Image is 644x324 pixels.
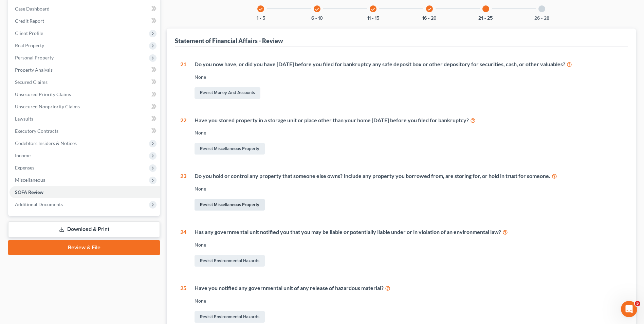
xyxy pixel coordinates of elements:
[195,241,622,248] div: None
[195,172,622,180] div: Do you hold or control any property that someone else owns? Include any property you borrowed fro...
[15,79,48,85] span: Secured Claims
[10,76,160,88] a: Secured Claims
[195,228,622,236] div: Has any governmental unit notified you that you may be liable or potentially liable under or in v...
[15,30,43,36] span: Client Profile
[15,116,33,122] span: Lawsuits
[195,87,260,99] a: Revisit Money and Accounts
[15,6,50,12] span: Case Dashboard
[195,74,622,80] div: None
[257,16,265,21] button: 1 - 5
[422,16,437,21] button: 16 - 20
[15,18,44,24] span: Credit Report
[10,15,160,27] a: Credit Report
[195,284,622,292] div: Have you notified any governmental unit of any release of hazardous material?
[258,7,263,12] i: check
[180,60,186,100] div: 21
[195,129,622,136] div: None
[10,101,160,113] a: Unsecured Nonpriority Claims
[195,143,265,155] a: Revisit Miscellaneous Property
[15,201,63,207] span: Additional Documents
[10,125,160,137] a: Executory Contracts
[367,16,379,21] button: 11 - 15
[10,113,160,125] a: Lawsuits
[195,199,265,211] a: Revisit Miscellaneous Property
[195,60,622,68] div: Do you now have, or did you have [DATE] before you filed for bankruptcy any safe deposit box or o...
[15,140,77,146] span: Codebtors Insiders & Notices
[15,189,43,195] span: SOFA Review
[195,116,622,124] div: Have you stored property in a storage unit or place other than your home [DATE] before you filed ...
[15,128,58,134] span: Executory Contracts
[195,255,265,267] a: Revisit Environmental Hazards
[315,7,319,12] i: check
[10,64,160,76] a: Property Analysis
[427,7,432,12] i: check
[15,91,71,97] span: Unsecured Priority Claims
[10,3,160,15] a: Case Dashboard
[15,104,80,109] span: Unsecured Nonpriority Claims
[534,16,549,21] button: 26 - 28
[15,67,53,73] span: Property Analysis
[15,42,44,48] span: Real Property
[8,221,160,237] a: Download & Print
[311,16,323,21] button: 6 - 10
[195,185,622,192] div: None
[195,298,622,304] div: None
[180,172,186,212] div: 23
[195,311,265,323] a: Revisit Environmental Hazards
[15,152,31,158] span: Income
[15,165,34,170] span: Expenses
[180,284,186,324] div: 25
[478,16,493,21] button: 21 - 25
[180,228,186,268] div: 24
[180,116,186,156] div: 22
[621,301,637,317] iframe: Intercom live chat
[15,177,45,183] span: Miscellaneous
[175,37,283,45] div: Statement of Financial Affairs - Review
[10,186,160,198] a: SOFA Review
[8,240,160,255] a: Review & File
[15,55,54,60] span: Personal Property
[10,88,160,101] a: Unsecured Priority Claims
[635,301,640,306] span: 5
[371,7,375,12] i: check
